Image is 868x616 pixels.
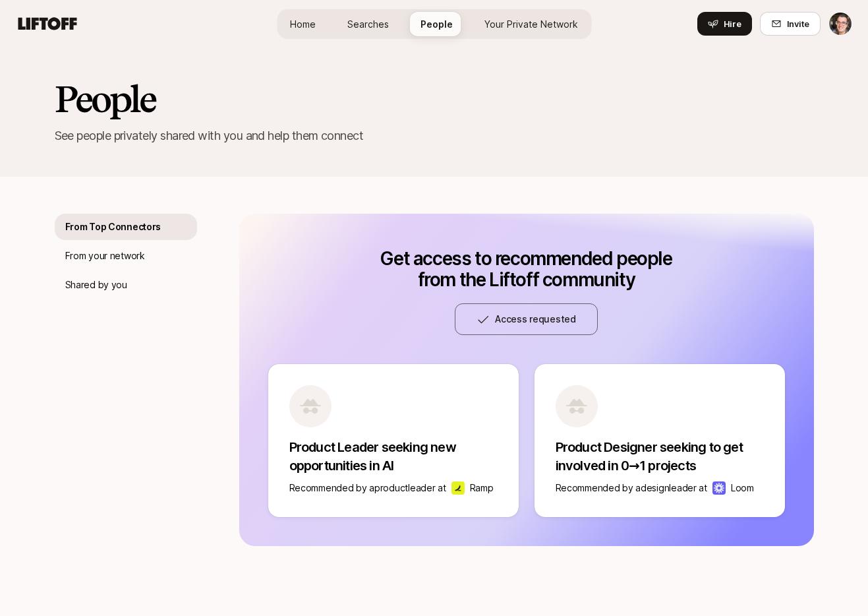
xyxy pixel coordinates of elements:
span: People [420,17,453,31]
span: Home [290,17,316,31]
button: Eric Smith [828,12,852,36]
p: See people privately shared with you and help them connect [55,127,814,145]
p: Ramp [470,480,494,496]
p: From your network [65,248,145,264]
a: People [410,12,463,36]
p: Loom [731,480,754,496]
button: Hire [697,12,752,36]
a: Home [279,12,326,36]
p: Shared by you [65,277,127,293]
p: From Top Connectors [65,219,161,235]
a: Your Private Network [474,12,589,36]
p: Product Leader seeking new opportunities in AI [289,438,498,475]
span: Hire [724,17,741,30]
span: Invite [787,17,809,30]
img: Eric Smith [829,13,852,35]
img: Loom [712,481,726,495]
p: Recommended by a design leader at [556,480,707,496]
h2: People [55,79,814,119]
button: Invite [760,12,821,36]
button: Access requested [455,303,598,335]
img: Ramp [451,481,465,495]
p: Recommended by a product leader at [289,480,446,496]
span: Searches [347,17,389,31]
p: Product Designer seeking to get involved in 0→1 projects [556,438,764,475]
p: Get access to recommended people from the Liftoff community [365,248,688,290]
a: Searches [337,12,399,36]
span: Your Private Network [484,17,578,31]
